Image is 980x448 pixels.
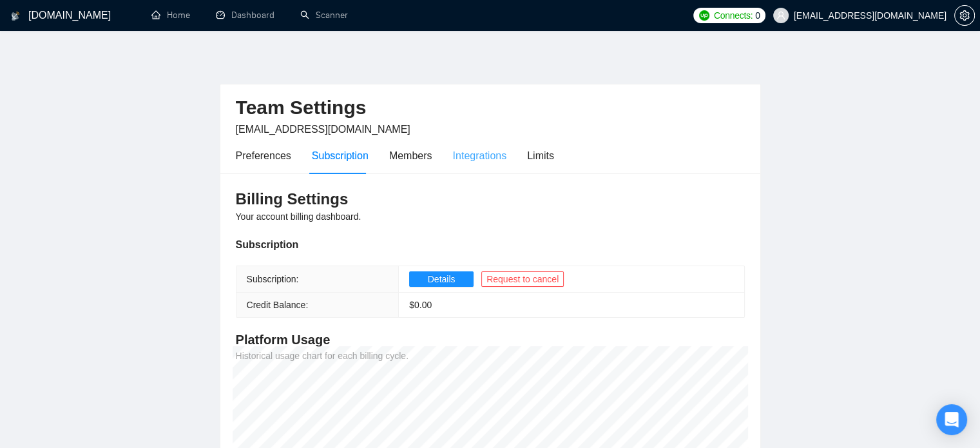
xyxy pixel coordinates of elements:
[486,272,559,286] span: Request to cancel
[11,6,20,26] img: logo
[955,10,974,21] span: setting
[216,10,274,21] a: dashboardDashboard
[428,272,456,286] span: Details
[236,211,361,222] span: Your account billing dashboard.
[151,10,190,21] a: homeHome
[247,300,309,310] span: Credit Balance:
[312,148,369,164] div: Subscription
[236,189,745,209] h3: Billing Settings
[481,271,564,287] button: Request to cancel
[699,10,709,21] img: upwork-logo.png
[776,11,785,20] span: user
[527,148,554,164] div: Limits
[389,148,432,164] div: Members
[755,8,760,23] span: 0
[236,124,410,135] span: [EMAIL_ADDRESS][DOMAIN_NAME]
[236,331,745,349] h4: Platform Usage
[236,95,745,121] h2: Team Settings
[453,148,507,164] div: Integrations
[954,10,975,21] a: setting
[236,237,745,253] div: Subscription
[236,148,291,164] div: Preferences
[954,5,975,26] button: setting
[409,271,474,287] button: Details
[714,8,753,23] span: Connects:
[936,404,967,435] div: Open Intercom Messenger
[247,274,299,284] span: Subscription:
[409,300,432,310] span: $ 0.00
[300,10,348,21] a: searchScanner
